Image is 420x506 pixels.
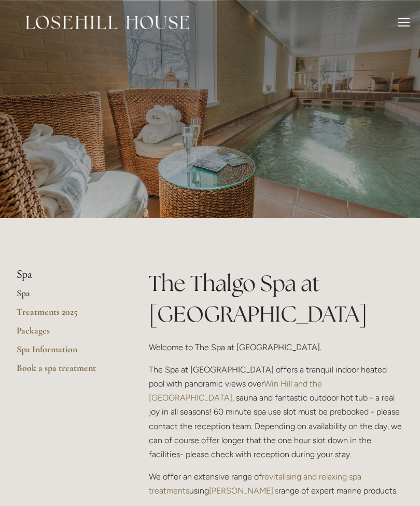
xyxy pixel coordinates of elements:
a: Book a spa treatment [17,362,116,381]
h1: The Thalgo Spa at [GEOGRAPHIC_DATA] [149,268,403,329]
a: Packages [17,325,116,343]
a: Treatments 2025 [17,306,116,325]
p: Welcome to The Spa at [GEOGRAPHIC_DATA]. [149,340,403,354]
img: Losehill House [26,16,189,29]
p: The Spa at [GEOGRAPHIC_DATA] offers a tranquil indoor heated pool with panoramic views over , sau... [149,363,403,461]
a: Spa Information [17,343,116,362]
a: [PERSON_NAME]'s [209,486,278,496]
li: Spa [17,268,116,282]
p: We offer an extensive range of using range of expert marine products. [149,470,403,498]
a: Spa [17,287,116,306]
